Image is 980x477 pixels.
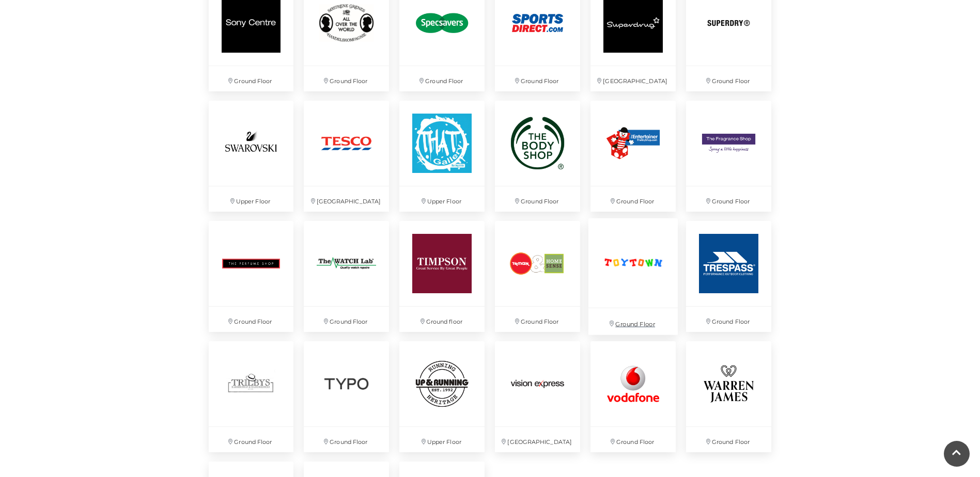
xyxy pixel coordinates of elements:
p: [GEOGRAPHIC_DATA] [304,186,389,212]
img: The Watch Lab at Festival Place, Basingstoke. [304,221,389,306]
p: Upper Floor [399,186,485,212]
a: Ground Floor [585,336,681,457]
a: Ground Floor [204,336,299,457]
a: Ground Floor [681,96,776,217]
p: Ground Floor [590,427,676,452]
p: Ground Floor [686,66,771,91]
p: Upper Floor [399,427,485,452]
p: Upper Floor [209,186,294,212]
p: [GEOGRAPHIC_DATA] [590,66,676,91]
a: Ground Floor [204,216,299,337]
p: Ground Floor [495,307,580,332]
a: Ground Floor [681,216,776,337]
p: Ground Floor [304,307,389,332]
p: Ground Floor [686,427,771,452]
p: Ground Floor [304,427,389,452]
a: [GEOGRAPHIC_DATA] [299,96,394,217]
a: Ground Floor [583,213,683,340]
a: Ground Floor [490,96,585,217]
a: Ground floor [394,216,490,337]
a: The Watch Lab at Festival Place, Basingstoke. Ground Floor [299,216,394,337]
a: Ground Floor [490,216,585,337]
p: Ground Floor [209,427,294,452]
a: That Gallery at Festival Place Upper Floor [394,96,490,217]
a: Ground Floor [681,336,776,457]
p: Ground Floor [590,186,676,212]
p: Ground Floor [495,186,580,212]
a: [GEOGRAPHIC_DATA] [490,336,585,457]
p: Ground Floor [209,307,294,332]
a: Ground Floor [299,336,394,457]
p: Ground Floor [686,307,771,332]
p: Ground Floor [495,66,580,91]
p: [GEOGRAPHIC_DATA] [495,427,580,452]
a: Upper Floor [204,96,299,217]
a: Ground Floor [585,96,681,217]
p: Ground Floor [588,308,678,335]
img: Up & Running at Festival Place [399,341,485,426]
p: Ground Floor [399,66,485,91]
p: Ground floor [399,307,485,332]
p: Ground Floor [686,186,771,212]
p: Ground Floor [304,66,389,91]
a: Up & Running at Festival Place Upper Floor [394,336,490,457]
img: That Gallery at Festival Place [399,101,485,186]
p: Ground Floor [209,66,294,91]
